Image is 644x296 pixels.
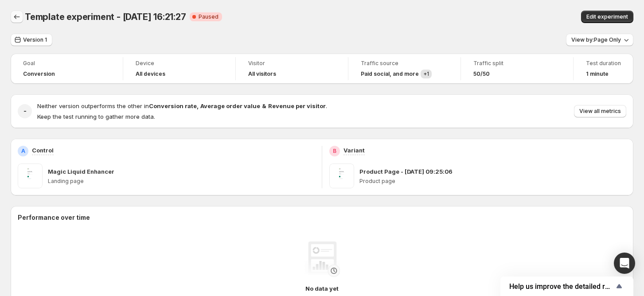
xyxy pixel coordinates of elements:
span: + 1 [423,70,429,77]
p: Magic Liquid Enhancer [48,167,114,176]
a: GoalConversion [23,59,110,78]
a: VisitorAll visitors [248,59,336,78]
span: Version 1 [23,36,47,43]
h2: A [21,148,25,155]
span: Edit experiment [586,13,628,20]
span: Test duration [586,60,621,67]
span: 50/50 [473,70,490,78]
p: Landing page [48,178,315,185]
span: Paused [199,13,219,20]
img: Product Page - Jul 31, 09:25:06 [329,164,354,188]
a: Traffic sourcePaid social, and more+1 [361,59,448,78]
div: Open Intercom Messenger [614,253,635,274]
span: Traffic source [361,60,448,67]
button: View all metrics [574,105,626,117]
img: No data yet [304,241,340,277]
img: Magic Liquid Enhancer [18,164,43,188]
a: Traffic split50/50 [473,59,561,78]
p: Product Page - [DATE] 09:25:06 [359,167,453,176]
button: Show survey - Help us improve the detailed report for A/B campaigns [509,281,624,292]
p: Variant [343,146,365,155]
button: View by:Page Only [566,34,633,46]
span: 1 minute [586,70,609,78]
span: Help us improve the detailed report for A/B campaigns [509,282,614,291]
span: Goal [23,60,110,67]
a: Test duration1 minute [586,59,621,78]
strong: , [197,102,199,109]
p: Product page [359,178,626,185]
h4: All visitors [248,70,276,78]
strong: Conversion rate [149,102,197,109]
h4: No data yet [305,284,339,293]
span: View by: Page Only [571,36,621,43]
span: Visitor [248,60,336,67]
button: Version 1 [11,34,52,46]
strong: Revenue per visitor [268,102,326,109]
span: Keep the test running to gather more data. [37,113,155,120]
h2: Performance over time [18,213,626,222]
span: View all metrics [579,108,621,115]
span: Template experiment - [DATE] 16:21:27 [25,12,186,22]
strong: & [262,102,266,109]
span: Device [136,60,223,67]
h4: All devices [136,70,165,78]
strong: Average order value [200,102,260,109]
span: Conversion [23,70,55,78]
p: Control [32,146,54,155]
a: DeviceAll devices [136,59,223,78]
h2: - [23,107,27,116]
span: Traffic split [473,60,561,67]
h2: B [333,148,336,155]
span: Neither version outperforms the other in . [37,102,327,109]
button: Edit experiment [581,11,633,23]
button: Back [11,11,23,23]
h4: Paid social , and more [361,70,419,78]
